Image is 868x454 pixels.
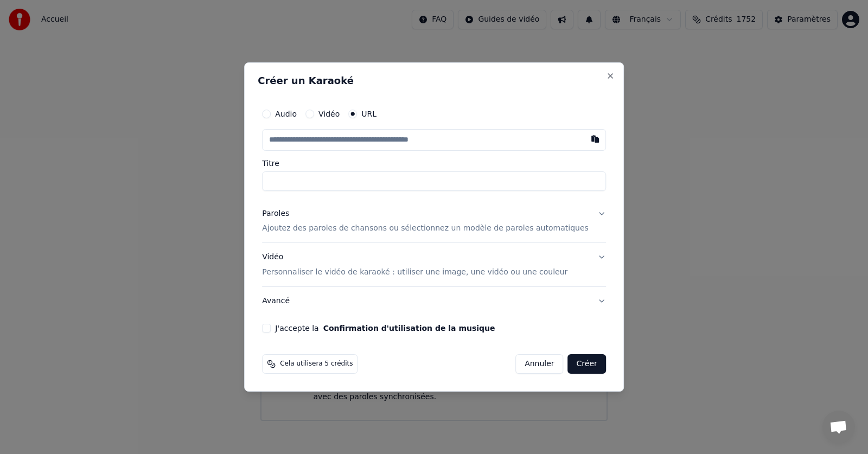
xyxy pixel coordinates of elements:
h2: Créer un Karaoké [258,76,610,86]
button: ParolesAjoutez des paroles de chansons ou sélectionnez un modèle de paroles automatiques [262,200,606,243]
label: Vidéo [318,110,340,118]
label: Titre [262,159,606,167]
label: J'accepte la [275,324,495,332]
button: VidéoPersonnaliser le vidéo de karaoké : utiliser une image, une vidéo ou une couleur [262,244,606,287]
button: Avancé [262,287,606,315]
p: Personnaliser le vidéo de karaoké : utiliser une image, une vidéo ou une couleur [262,267,567,278]
span: Cela utilisera 5 crédits [280,360,353,368]
button: J'accepte la [323,324,495,332]
label: Audio [275,110,297,118]
button: Annuler [515,354,563,374]
div: Paroles [262,208,289,219]
button: Créer [568,354,606,374]
p: Ajoutez des paroles de chansons ou sélectionnez un modèle de paroles automatiques [262,223,589,234]
div: Vidéo [262,252,567,278]
label: URL [361,110,376,118]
